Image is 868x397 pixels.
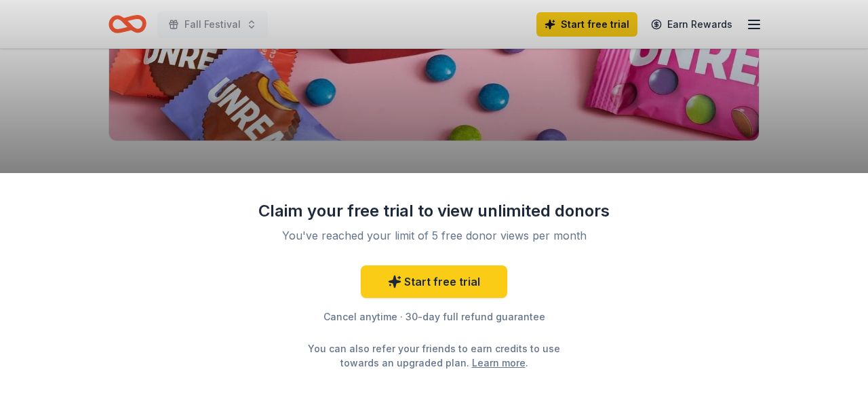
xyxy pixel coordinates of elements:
[361,265,507,298] a: Start free trial
[258,309,610,325] div: Cancel anytime · 30-day full refund guarantee
[258,200,610,222] div: Claim your free trial to view unlimited donors
[472,356,526,370] a: Learn more
[296,341,572,370] div: You can also refer your friends to earn credits to use towards an upgraded plan. .
[274,227,594,244] div: You've reached your limit of 5 free donor views per month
